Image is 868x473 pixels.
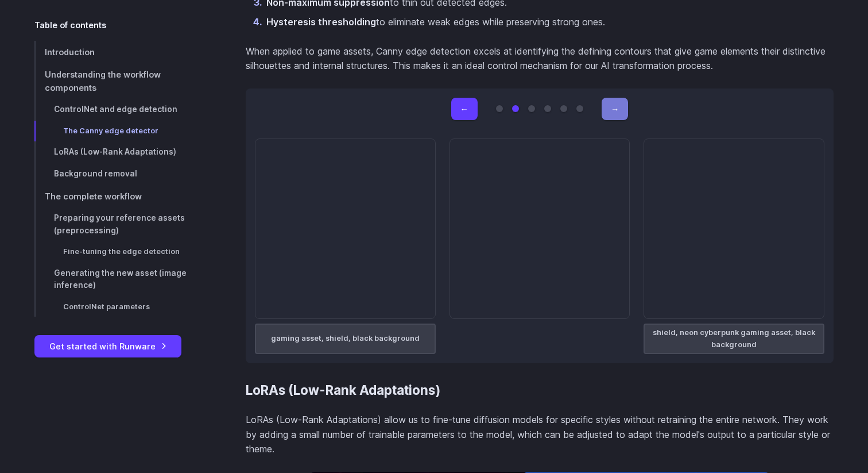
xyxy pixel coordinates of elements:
span: Table of contents [34,18,106,32]
a: ControlNet and edge detection [34,99,209,121]
button: Go to 5 of 6 [560,105,567,112]
strong: Hysteresis thresholding [266,16,376,28]
a: The Canny edge detector [34,121,209,141]
a: ControlNet parameters [34,297,209,317]
span: Preparing your reference assets (preprocessing) [54,213,185,235]
span: Fine-tuning the edge detection [63,247,180,256]
button: Go to 3 of 6 [528,105,535,112]
a: Preparing your reference assets (preprocessing) [34,207,209,242]
span: ControlNet parameters [63,302,150,311]
li: to eliminate weak edges while preserving strong ones. [264,15,834,30]
figcaption: shield, neon cyberpunk gaming asset, black background [644,324,824,354]
button: Go to 1 of 6 [496,105,503,112]
a: LoRAs (Low-Rank Adaptations) [246,383,441,398]
span: Generating the new asset (image inference) [54,268,187,290]
span: ControlNet and edge detection [54,105,177,114]
a: Get started with Runware [34,335,181,357]
img: gaming asset, shield, black background [449,139,630,320]
p: LoRAs (Low-Rank Adaptations) allow us to fine-tune diffusion models for specific styles without r... [246,413,834,457]
a: Background removal [34,163,209,185]
p: When applied to game assets, Canny edge detection excels at identifying the defining contours tha... [246,44,834,74]
span: The Canny edge detector [63,126,158,135]
span: LoRAs (Low-Rank Adaptations) [54,147,176,156]
span: Background removal [54,169,137,178]
a: Generating the new asset (image inference) [34,263,209,297]
button: Go to 6 of 6 [576,105,583,112]
a: LoRAs (Low-Rank Adaptations) [34,141,209,163]
button: → [602,98,628,120]
span: Understanding the workflow components [45,70,161,93]
button: Go to 2 of 6 [512,105,519,112]
button: ← [451,98,478,120]
span: Introduction [45,47,95,57]
a: Fine-tuning the edge detection [34,241,209,262]
figcaption: gaming asset, shield, black background [255,324,436,354]
button: Go to 4 of 6 [544,105,551,112]
a: Understanding the workflow components [34,63,209,99]
a: The complete workflow [34,185,209,207]
span: The complete workflow [45,191,142,201]
img: gaming asset, shield, black background [255,139,436,320]
img: shield, neon cyberpunk gaming asset, black background [644,139,824,320]
a: Introduction [34,41,209,63]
